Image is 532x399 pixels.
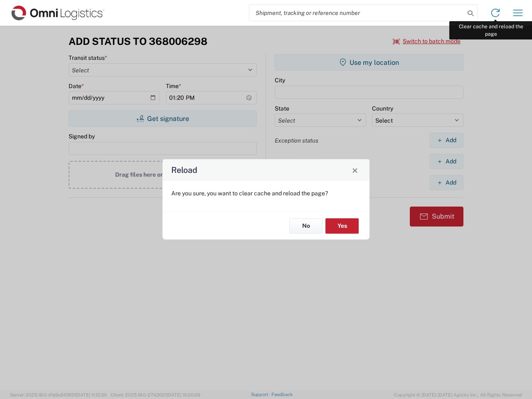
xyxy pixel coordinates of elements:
h4: Reload [171,164,197,176]
input: Shipment, tracking or reference number [249,5,465,21]
button: Close [349,164,361,176]
button: Yes [325,218,359,234]
p: Are you sure, you want to clear cache and reload the page? [171,190,361,197]
button: No [289,218,323,234]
